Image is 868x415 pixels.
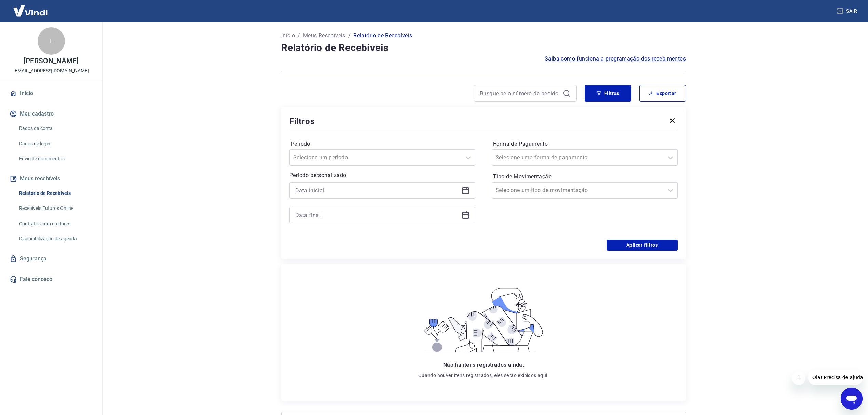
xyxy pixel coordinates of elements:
a: Saiba como funciona a programação dos recebimentos [545,55,686,63]
iframe: Fechar mensagem [792,371,805,385]
p: Relatório de Recebíveis [353,31,412,40]
a: Início [281,31,295,40]
p: Quando houver itens registrados, eles serão exibidos aqui. [418,372,549,379]
a: Meus Recebíveis [303,31,345,40]
img: Vindi [8,0,53,21]
span: Olá! Precisa de ajuda? [4,5,57,10]
button: Meu cadastro [8,106,94,121]
button: Sair [835,5,860,17]
a: Início [8,86,94,101]
a: Dados de login [16,137,94,151]
h4: Relatório de Recebíveis [281,41,686,55]
a: Dados da conta [16,121,94,135]
input: Data final [295,210,459,220]
a: Disponibilização de agenda [16,232,94,246]
button: Meus recebíveis [8,171,94,186]
label: Forma de Pagamento [493,140,676,148]
a: Fale conosco [8,272,94,287]
p: [EMAIL_ADDRESS][DOMAIN_NAME] [13,67,89,75]
button: Filtros [585,85,631,102]
p: [PERSON_NAME] [24,57,78,65]
label: Tipo de Movimentação [493,173,676,181]
p: / [348,31,351,40]
p: Período personalizado [289,171,475,179]
iframe: Botão para abrir a janela de mensagens [841,388,863,410]
label: Período [291,140,474,148]
a: Relatório de Recebíveis [16,186,94,200]
input: Data inicial [295,185,459,196]
button: Exportar [639,85,686,102]
span: Não há itens registrados ainda. [443,362,524,368]
h5: Filtros [289,116,315,127]
iframe: Mensagem da empresa [808,370,863,385]
input: Busque pelo número do pedido [480,88,560,98]
div: L [38,27,65,55]
a: Recebíveis Futuros Online [16,201,94,215]
a: Contratos com credores [16,217,94,231]
a: Envio de documentos [16,152,94,166]
p: / [298,31,300,40]
button: Aplicar filtros [607,240,678,251]
a: Segurança [8,251,94,266]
